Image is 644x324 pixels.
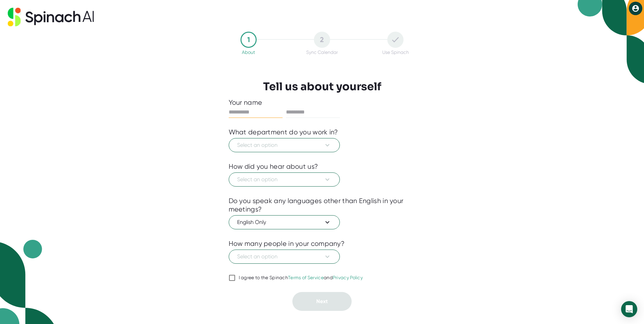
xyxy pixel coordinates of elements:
[382,50,409,55] div: Use Spinach
[229,197,416,214] div: Do you speak any languages other than English in your meetings?
[237,253,331,261] span: Select an option
[229,98,416,107] div: Your name
[306,50,338,55] div: Sync Calendar
[292,292,352,311] button: Next
[242,50,255,55] div: About
[314,32,330,48] div: 2
[288,275,324,280] a: Terms of Service
[240,32,257,48] div: 1
[229,162,318,171] div: How did you hear about us?
[229,128,338,136] div: What department do you work in?
[333,275,363,280] a: Privacy Policy
[229,239,345,248] div: How many people in your company?
[237,141,331,149] span: Select an option
[263,80,381,93] h3: Tell us about yourself
[237,175,331,184] span: Select an option
[239,275,363,281] div: I agree to the Spinach and
[229,172,340,187] button: Select an option
[229,215,340,229] button: English Only
[316,298,328,304] span: Next
[237,218,331,226] span: English Only
[229,250,340,264] button: Select an option
[229,138,340,152] button: Select an option
[621,301,637,317] div: Open Intercom Messenger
